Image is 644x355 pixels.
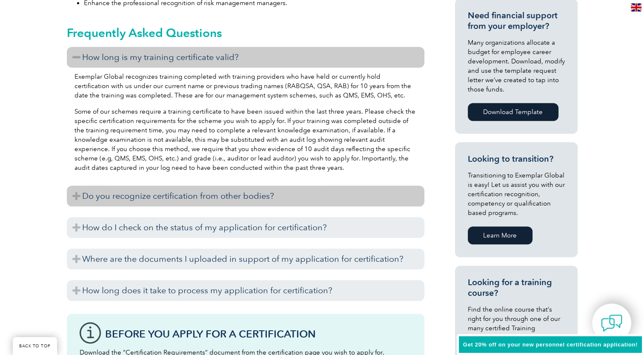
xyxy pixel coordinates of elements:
h3: Looking for a training course? [468,277,565,298]
h2: Frequently Asked Questions [67,26,424,40]
img: en [631,3,641,11]
p: Some of our schemes require a training certificate to have been issued within the last three year... [74,107,417,172]
a: Download Template [468,103,558,121]
h3: Do you recognize certification from other bodies? [67,186,424,206]
a: BACK TO TOP [13,337,57,355]
h3: Where are the documents I uploaded in support of my application for certification? [67,249,424,269]
p: Transitioning to Exemplar Global is easy! Let us assist you with our certification recognition, c... [468,171,565,218]
h3: Looking to transition? [468,154,565,164]
a: Learn More [468,226,532,244]
h3: Before You Apply For a Certification [105,329,412,339]
span: Get 20% off on your new personnel certification application! [463,341,638,348]
p: Find the online course that’s right for you through one of our many certified Training Providers. [468,305,565,342]
p: Many organizations allocate a budget for employee career development. Download, modify and use th... [468,38,565,94]
h3: How long is my training certificate valid? [67,47,424,68]
p: Exemplar Global recognizes training completed with training providers who have held or currently ... [74,72,417,100]
img: contact-chat.png [601,312,622,334]
h3: How do I check on the status of my application for certification? [67,217,424,238]
h3: Need financial support from your employer? [468,10,565,31]
h3: How long does it take to process my application for certification? [67,280,424,301]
